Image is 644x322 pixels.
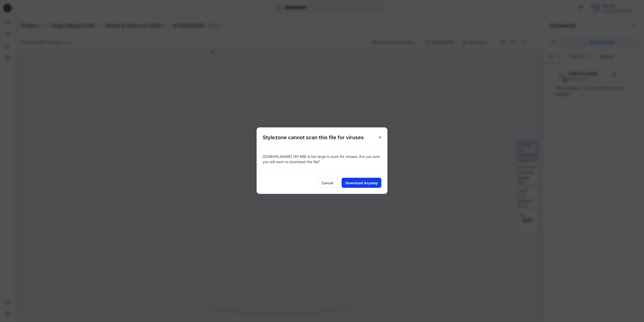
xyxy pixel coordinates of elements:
span: Cancel [321,180,333,186]
h5: Stylezone cannot scan this file for viruses [257,127,370,148]
button: Download Anyway [342,178,381,188]
div: [DOMAIN_NAME] (90 MB) is too large to scan for viruses. Are you sure you still want to download t... [257,148,387,172]
button: Close [375,133,384,142]
span: Download Anyway [345,180,378,186]
button: Cancel [317,178,338,188]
